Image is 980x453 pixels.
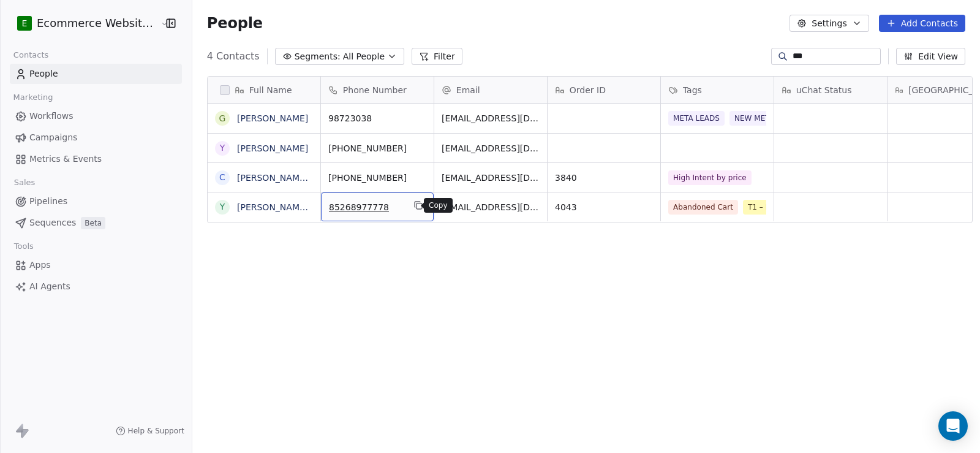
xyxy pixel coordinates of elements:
span: [PHONE_NUMBER] [328,172,426,184]
span: People [29,67,58,80]
div: Order ID [548,77,660,103]
div: Full Name [208,77,320,103]
div: uChat Status [774,77,887,103]
span: Email [456,84,480,96]
div: Phone Number [321,77,434,103]
span: Beta [81,217,105,229]
p: Copy [429,200,448,210]
span: uChat Status [796,84,852,96]
button: Filter [412,48,462,65]
a: SequencesBeta [10,213,182,233]
button: Settings [790,15,869,32]
span: Order ID [570,84,606,96]
a: [PERSON_NAME] [PERSON_NAME] [237,173,382,183]
span: Tools [9,237,39,256]
div: grid [208,104,321,446]
span: Workflows [29,110,73,123]
a: [PERSON_NAME] [237,143,308,153]
span: META LEADS [668,111,725,126]
span: Segments: [295,50,341,63]
span: Sequences [29,216,76,229]
button: Add Contacts [879,15,965,32]
span: 98723038 [328,112,426,124]
div: C [219,171,225,184]
span: 85268977778 [329,201,404,213]
span: [EMAIL_ADDRESS][DOMAIN_NAME] [442,142,540,154]
div: Open Intercom Messenger [938,411,968,441]
button: Edit View [896,48,965,65]
span: Marketing [8,88,58,107]
span: Full Name [249,84,292,96]
span: T1 – Paid <$199 [743,200,813,215]
div: Tags [661,77,774,103]
div: Y [220,200,225,213]
a: People [10,64,182,84]
span: [PHONE_NUMBER] [328,142,426,154]
div: G [219,112,225,125]
span: Metrics & Events [29,153,102,166]
span: 3840 [555,172,653,184]
span: All People [343,50,385,63]
a: Pipelines [10,191,182,211]
button: EEcommerce Website Builder [15,13,152,34]
span: Pipelines [29,195,67,208]
span: 4 Contacts [207,49,260,64]
span: Sales [9,173,40,192]
span: [EMAIL_ADDRESS][DOMAIN_NAME] [442,201,540,213]
span: 4043 [555,201,653,213]
span: [EMAIL_ADDRESS][DOMAIN_NAME] [442,112,540,124]
a: Workflows [10,106,182,126]
span: People [207,14,263,32]
span: E [22,17,28,29]
a: [PERSON_NAME] [PERSON_NAME] [237,202,382,212]
span: Phone Number [343,84,407,96]
a: Campaigns [10,128,182,148]
a: [PERSON_NAME] [237,113,308,123]
span: [EMAIL_ADDRESS][DOMAIN_NAME] [442,172,540,184]
a: Help & Support [116,426,184,436]
span: Campaigns [29,131,77,144]
span: NEW META ADS LEADS [729,111,823,126]
span: High Intent by price [668,170,752,185]
a: AI Agents [10,276,182,297]
a: Apps [10,255,182,275]
span: Tags [683,84,702,96]
span: Ecommerce Website Builder [37,15,157,31]
a: Metrics & Events [10,149,182,169]
div: Y [220,142,225,154]
span: AI Agents [29,280,70,293]
span: Apps [29,259,51,272]
span: Help & Support [128,426,184,436]
span: Abandoned Cart [668,200,738,215]
div: Email [434,77,547,103]
span: Contacts [8,46,54,64]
